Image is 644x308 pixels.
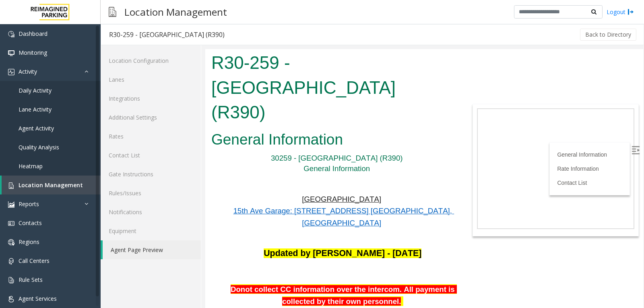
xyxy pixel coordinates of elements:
[120,2,231,22] h3: Location Management
[352,130,382,137] a: Contact List
[101,127,201,146] a: Rates
[19,143,59,151] span: Quality Analysis
[109,29,225,40] div: R30-259 - [GEOGRAPHIC_DATA] (R390)
[101,203,201,221] a: Notifications
[19,162,43,170] span: Heatmap
[28,157,249,178] a: 15th Ave Garage: [STREET_ADDRESS] [GEOGRAPHIC_DATA], [GEOGRAPHIC_DATA]
[627,8,634,16] img: logout
[19,124,54,132] span: Agent Activity
[103,240,201,259] a: Agent Page Preview
[101,51,201,70] a: Location Configuration
[98,115,165,124] span: General Information
[8,50,14,56] img: 'icon'
[101,184,201,203] a: Rules/Issues
[19,68,37,75] span: Activity
[19,105,52,113] span: Lane Activity
[607,8,634,16] a: Logout
[6,80,250,101] h2: General Information
[8,277,14,283] img: 'icon'
[8,239,14,246] img: 'icon'
[19,276,43,283] span: Rule Sets
[101,146,201,165] a: Contact List
[19,30,47,37] span: Dashboard
[101,221,201,240] a: Equipment
[19,295,57,302] span: Agent Services
[101,108,201,127] a: Additional Settings
[19,181,83,189] span: Location Management
[2,176,101,194] a: Location Management
[97,146,176,154] span: [GEOGRAPHIC_DATA]
[101,165,201,184] a: Gate Instructions
[6,1,250,76] h1: R30-259 - [GEOGRAPHIC_DATA] (R390)
[426,97,434,105] img: Open/Close Sidebar Menu
[19,200,39,208] span: Reports
[101,89,201,108] a: Integrations
[66,105,198,113] span: 30259 - [GEOGRAPHIC_DATA] (R390)
[8,182,14,189] img: 'icon'
[8,220,14,227] img: 'icon'
[19,238,39,246] span: Regions
[19,257,50,265] span: Call Centers
[19,49,47,56] span: Monitoring
[8,296,14,302] img: 'icon'
[8,31,14,37] img: 'icon'
[352,102,402,109] a: General Information
[8,69,14,75] img: 'icon'
[580,29,636,41] button: Back to Directory
[25,236,252,256] span: Donot collect CC information over the intercom. All payment is collected by their own personnel.
[101,70,201,89] a: Lanes
[352,116,394,123] a: Rate Information
[8,258,14,265] img: 'icon'
[19,87,52,94] span: Daily Activity
[19,219,42,227] span: Contacts
[58,199,216,209] span: Updated by [PERSON_NAME] - [DATE]
[8,201,14,208] img: 'icon'
[109,2,116,22] img: pageIcon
